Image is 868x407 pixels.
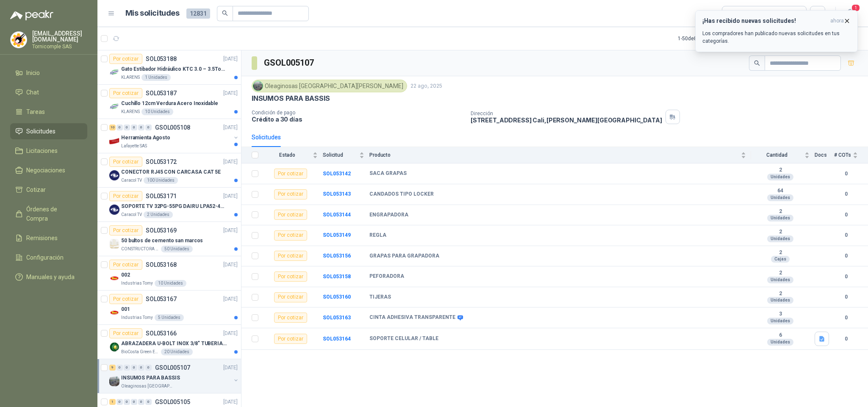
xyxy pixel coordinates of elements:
[121,134,170,142] p: Herramienta Agosto
[834,170,858,178] b: 0
[222,10,228,16] span: search
[834,314,858,322] b: 0
[223,227,238,235] p: [DATE]
[767,297,793,304] div: Unidades
[32,44,87,49] p: Tornicomple SAS
[121,177,142,184] p: Caracol TV
[10,269,87,285] a: Manuales y ayuda
[223,364,238,372] p: [DATE]
[851,4,860,12] span: 1
[369,152,739,158] span: Producto
[131,399,137,405] div: 0
[754,60,760,66] span: search
[323,212,351,218] a: SOL053144
[369,335,438,342] b: SOPORTE CELULAR / TABLE
[161,246,193,252] div: 50 Unidades
[26,233,58,243] span: Remisiones
[10,123,87,139] a: Solicitudes
[26,88,39,97] span: Chat
[767,277,793,283] div: Unidades
[767,215,793,221] div: Unidades
[369,170,407,177] b: SACA GRAPAS
[323,191,351,197] b: SOL053143
[751,249,810,256] b: 2
[751,152,803,158] span: Cantidad
[274,230,307,241] div: Por cotizar
[109,273,119,283] img: Company Logo
[369,273,404,280] b: PEFORADORA
[109,342,119,352] img: Company Logo
[26,205,79,223] span: Órdenes de Compra
[141,74,171,81] div: 1 Unidades
[121,271,130,279] p: 002
[10,143,87,159] a: Licitaciones
[146,262,177,268] p: SOL053168
[186,8,210,19] span: 12831
[834,293,858,301] b: 0
[678,32,733,45] div: 1 - 50 de 8035
[252,133,281,142] div: Solicitudes
[767,174,793,180] div: Unidades
[751,147,815,163] th: Cantidad
[323,171,351,177] a: SOL053142
[252,80,407,92] div: Oleaginosas [GEOGRAPHIC_DATA][PERSON_NAME]
[323,232,351,238] a: SOL053149
[144,211,173,218] div: 2 Unidades
[109,157,142,167] div: Por cotizar
[771,256,790,263] div: Cajas
[751,291,810,297] b: 2
[252,94,330,103] p: INSUMOS PARA BASSIS
[26,68,40,78] span: Inicio
[751,208,810,215] b: 2
[145,365,152,371] div: 0
[10,10,53,20] img: Logo peakr
[155,125,190,130] p: GSOL005108
[26,253,64,262] span: Configuración
[109,239,119,249] img: Company Logo
[121,305,130,313] p: 001
[471,111,662,116] p: Dirección
[124,399,130,405] div: 0
[26,127,55,136] span: Solicitudes
[121,237,203,245] p: 50 bultos de cemento san marcos
[109,102,119,112] img: Company Logo
[109,54,142,64] div: Por cotizar
[109,191,142,201] div: Por cotizar
[121,211,142,218] p: Caracol TV
[323,315,351,321] a: SOL053163
[155,314,184,321] div: 5 Unidades
[121,74,140,81] p: KLARENS
[834,190,858,198] b: 0
[97,50,241,85] a: Por cotizarSOL053188[DATE] Company LogoGato Estibador Hidráulico KTC 3.0 – 3.5Ton 1.2mt HPTKLAREN...
[702,30,851,45] p: Los compradores han publicado nuevas solicitudes en tus categorías.
[767,194,793,201] div: Unidades
[26,166,65,175] span: Negociaciones
[32,30,87,42] p: [EMAIL_ADDRESS][DOMAIN_NAME]
[124,365,130,371] div: 0
[131,365,137,371] div: 0
[695,10,858,52] button: ¡Has recibido nuevas solicitudes!ahora Los compradores han publicado nuevas solicitudes en tus ca...
[146,227,177,233] p: SOL053169
[767,318,793,324] div: Unidades
[109,67,119,78] img: Company Logo
[109,225,142,235] div: Por cotizar
[264,56,315,69] h3: GSOL005107
[369,212,408,219] b: ENGRAPADORA
[109,170,119,180] img: Company Logo
[323,294,351,300] a: SOL053160
[121,280,153,287] p: Industrias Tomy
[751,229,810,235] b: 2
[10,65,87,81] a: Inicio
[274,251,307,261] div: Por cotizar
[26,185,46,194] span: Cotizar
[10,162,87,178] a: Negociaciones
[252,110,464,116] p: Condición de pago
[274,313,307,323] div: Por cotizar
[121,100,218,108] p: Cuchillo 12cm Verdura Acero Inoxidable
[10,249,87,266] a: Configuración
[109,399,116,405] div: 1
[223,124,238,132] p: [DATE]
[97,325,241,359] a: Por cotizarSOL053166[DATE] Company LogoABRAZADERA U-BOLT INOX 3/8" TUBERIA 4"BioCosta Green Energ...
[410,82,442,90] p: 22 ago, 2025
